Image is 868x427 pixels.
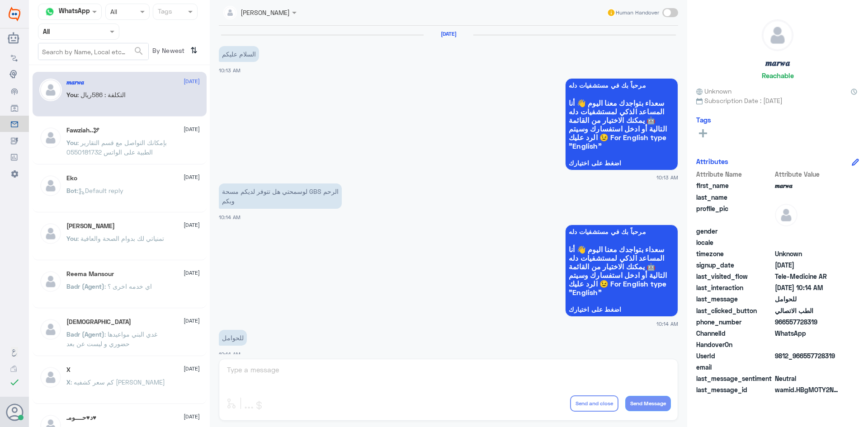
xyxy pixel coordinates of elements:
[184,365,200,373] span: [DATE]
[696,306,773,315] span: last_clicked_button
[696,181,773,190] span: first_name
[696,192,773,202] span: last_name
[696,351,773,361] span: UserId
[424,31,473,37] h6: [DATE]
[66,235,77,242] span: You
[762,20,793,51] img: defaultAdmin.png
[696,260,773,270] span: signup_date
[39,222,62,245] img: defaultAdmin.png
[775,169,840,179] span: Attribute Value
[569,160,675,167] span: اضغط على اختيارك
[775,226,840,236] span: null
[775,249,840,258] span: Unknown
[656,174,678,181] span: 10:13 AM
[569,228,675,235] span: مرحباً بك في مستشفيات دله
[696,96,859,105] span: Subscription Date : [DATE]
[775,238,840,247] span: null
[775,181,840,190] span: 𝒎𝒂𝒓𝒘𝒂
[696,374,773,383] span: last_message_sentiment
[66,174,77,182] h5: Eko
[696,226,773,236] span: gender
[696,157,728,165] h6: Attributes
[184,173,200,181] span: [DATE]
[219,214,241,220] span: 10:14 AM
[66,414,97,422] h5: د♥حــــومـ♥
[66,378,71,386] span: X
[762,71,794,80] h6: Reachable
[190,43,198,58] i: ⇅
[184,221,200,229] span: [DATE]
[39,174,62,197] img: defaultAdmin.png
[569,99,675,150] span: سعداء بتواجدك معنا اليوم 👋 أنا المساعد الذكي لمستشفيات دله 🤖 يمكنك الاختيار من القائمة التالية أو...
[77,91,126,99] span: : التكلفة : 586ريال
[696,328,773,338] span: ChannelId
[39,79,62,101] img: defaultAdmin.png
[133,44,144,59] button: search
[38,43,148,60] input: Search by Name, Local etc…
[569,306,675,313] span: اضغط على اختيارك
[156,6,172,18] div: Tags
[765,58,790,68] h5: 𝒎𝒂𝒓𝒘𝒂
[66,270,114,278] h5: Reema Mansour
[133,46,144,56] span: search
[219,330,247,346] p: 2/9/2025, 10:14 AM
[219,46,259,62] p: 2/9/2025, 10:13 AM
[775,260,840,270] span: 2025-09-02T07:13:55.844Z
[775,317,840,327] span: 966557728319
[696,249,773,258] span: timezone
[184,317,200,325] span: [DATE]
[6,404,23,421] button: Avatar
[696,116,711,124] h6: Tags
[219,351,241,357] span: 10:14 AM
[66,282,104,290] span: Badr (Agent)
[66,222,115,230] h5: Mohammed ALRASHED
[775,306,840,315] span: الطب الاتصالي
[775,362,840,372] span: null
[656,320,678,328] span: 10:14 AM
[39,366,62,389] img: defaultAdmin.png
[696,86,731,96] span: Unknown
[696,362,773,372] span: email
[696,169,773,179] span: Attribute Name
[696,385,773,394] span: last_message_id
[775,374,840,383] span: 0
[775,385,840,394] span: wamid.HBgMOTY2NTU3NzI4MzE5FQIAEhgUM0E5RTVFNEQyREI4NEEyRjZEN0MA
[696,204,773,225] span: profile_pic
[184,413,200,421] span: [DATE]
[569,245,675,296] span: سعداء بتواجدك معنا اليوم 👋 أنا المساعد الذكي لمستشفيات دله 🤖 يمكنك الاختيار من القائمة التالية أو...
[775,283,840,292] span: 2025-09-02T07:14:46.427Z
[696,238,773,247] span: locale
[184,269,200,277] span: [DATE]
[219,183,342,209] p: 2/9/2025, 10:14 AM
[775,340,840,349] span: null
[66,330,157,347] span: : غدي البني مواعيدها حضوري و ليست عن بعد
[696,294,773,304] span: last_message
[696,283,773,292] span: last_interaction
[66,330,104,338] span: Badr (Agent)
[775,204,797,226] img: defaultAdmin.png
[66,139,167,156] span: : بإمكانك التواصل مع قسم التقارير الطبية على الواتس 0550181732
[66,139,77,146] span: You
[66,318,131,326] h5: سبحان الله
[149,43,187,61] span: By Newest
[9,377,20,388] i: check
[184,125,200,133] span: [DATE]
[775,328,840,338] span: 2
[66,127,99,134] h5: Fawziah..🕊
[66,91,77,99] span: You
[43,5,57,19] img: whatsapp.png
[775,351,840,361] span: 9812_966557728319
[219,67,241,73] span: 10:13 AM
[77,235,164,242] span: : تمنياتي لك بدوام الصحة والعافية
[775,294,840,304] span: للحوامل
[66,366,71,374] h5: X
[696,340,773,349] span: HandoverOn
[569,82,675,89] span: مرحباً بك في مستشفيات دله
[77,187,123,194] span: : Default reply
[39,318,62,341] img: defaultAdmin.png
[775,272,840,281] span: Tele-Medicine AR
[9,7,20,21] img: Widebot Logo
[66,187,77,194] span: Bot
[71,378,165,386] span: : كم سعر كشفيه [PERSON_NAME]
[616,9,659,17] span: Human Handover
